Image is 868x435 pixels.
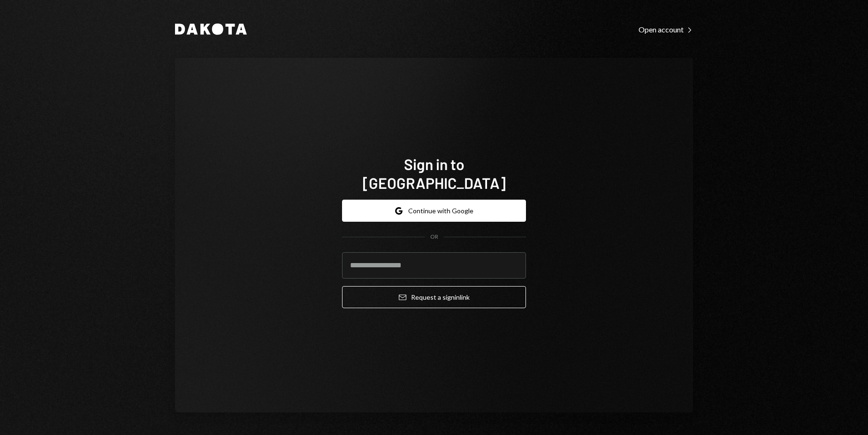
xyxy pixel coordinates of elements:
[639,25,693,34] div: Open account
[430,233,438,241] div: OR
[342,286,526,308] button: Request a signinlink
[342,200,526,222] button: Continue with Google
[342,155,526,192] h1: Sign in to [GEOGRAPHIC_DATA]
[639,24,693,34] a: Open account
